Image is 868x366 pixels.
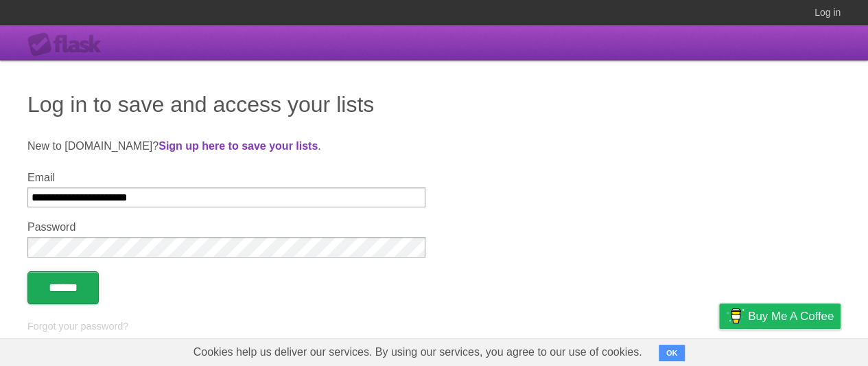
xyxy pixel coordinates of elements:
[659,345,685,361] button: OK
[726,304,744,328] img: Buy me a coffee
[27,138,841,155] p: New to [DOMAIN_NAME]? .
[27,321,128,332] a: Forgot your password?
[159,140,318,152] a: Sign up here to save your lists
[27,88,841,121] h1: Log in to save and access your lists
[27,32,110,57] div: Flask
[27,172,425,184] label: Email
[27,221,425,233] label: Password
[719,304,841,329] a: Buy me a coffee
[748,304,834,328] span: Buy me a coffee
[180,339,656,366] span: Cookies help us deliver our services. By using our services, you agree to our use of cookies.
